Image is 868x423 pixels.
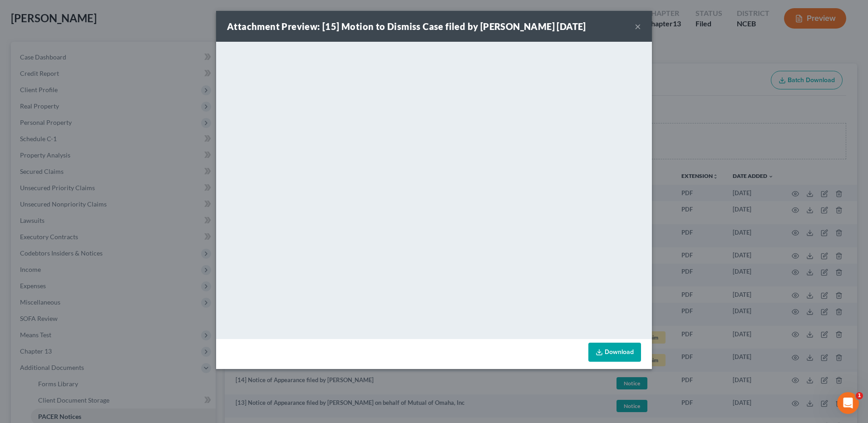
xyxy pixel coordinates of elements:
a: Download [588,343,641,362]
span: 1 [856,392,863,399]
strong: Attachment Preview: [15] Motion to Dismiss Case filed by [PERSON_NAME] [DATE] [227,21,586,32]
iframe: Intercom live chat [837,392,859,414]
iframe: <object ng-attr-data='[URL][DOMAIN_NAME]' type='application/pdf' width='100%' height='650px'></ob... [216,42,652,337]
button: × [635,21,641,32]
